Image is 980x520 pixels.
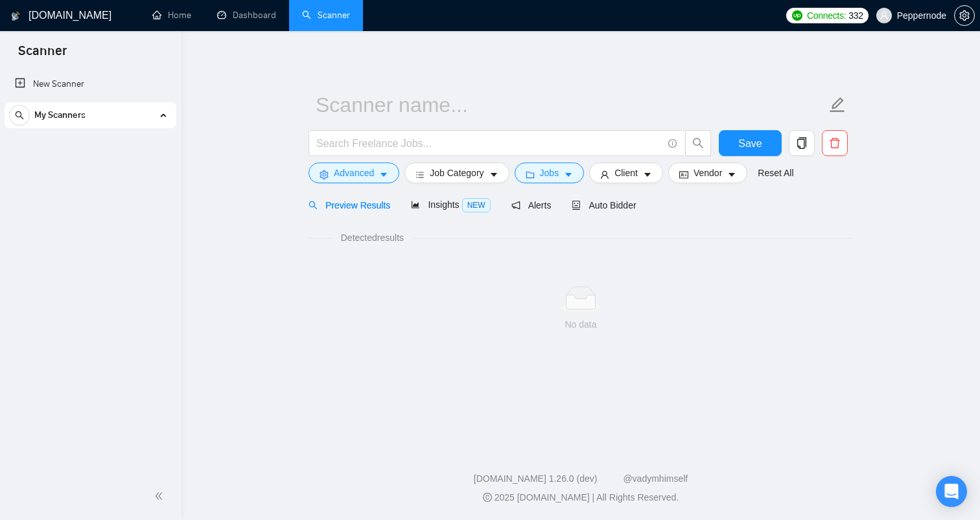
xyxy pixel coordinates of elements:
span: Connects: [807,8,846,23]
span: caret-down [379,170,388,179]
span: robot [572,201,581,210]
span: bars [415,170,425,179]
input: Scanner name... [316,89,826,121]
img: logo [11,6,20,27]
li: New Scanner [5,71,176,97]
button: search [685,130,711,156]
a: New Scanner [15,71,166,97]
span: My Scanners [34,102,86,128]
span: notification [511,201,520,210]
span: search [686,137,710,149]
span: delete [822,137,847,149]
span: Alerts [511,200,552,210]
span: idcard [679,170,688,179]
span: user [600,170,609,179]
span: Jobs [540,166,559,180]
button: Save [719,130,782,156]
span: search [309,201,318,210]
span: caret-down [564,170,573,179]
span: 332 [848,8,863,23]
a: @vadymhimself [623,473,688,484]
span: Scanner [8,41,77,69]
button: copy [789,130,815,156]
button: setting [954,5,975,26]
span: folder [526,170,535,179]
a: searchScanner [302,10,350,21]
span: caret-down [489,170,498,179]
span: Auto Bidder [572,200,636,210]
li: My Scanners [5,102,176,133]
span: double-left [154,490,167,503]
span: info-circle [668,139,677,148]
span: Job Category [430,166,484,180]
span: search [10,111,29,120]
button: barsJob Categorycaret-down [404,163,509,183]
a: dashboardDashboard [217,10,276,21]
span: Vendor [694,166,722,180]
a: Reset All [758,166,793,180]
input: Search Freelance Jobs... [316,135,662,152]
span: Advanced [334,166,374,180]
button: search [9,105,30,126]
span: NEW [462,198,491,212]
span: edit [829,96,846,113]
div: 2025 [DOMAIN_NAME] | All Rights Reserved. [192,491,970,504]
a: setting [954,10,975,21]
button: userClientcaret-down [589,163,663,183]
span: Client [614,166,638,180]
span: user [880,11,889,20]
button: delete [822,130,848,156]
span: Insights [411,199,490,210]
span: copyright [483,493,492,502]
span: caret-down [643,170,652,179]
span: area-chart [411,200,420,209]
span: setting [955,10,974,21]
span: Preview Results [309,200,390,210]
span: Detected results [332,231,413,245]
button: settingAdvancedcaret-down [309,163,399,183]
div: Open Intercom Messenger [936,476,967,507]
span: setting [320,170,329,179]
span: Save [738,135,762,152]
a: [DOMAIN_NAME] 1.26.0 (dev) [474,473,598,484]
button: folderJobscaret-down [515,163,585,183]
div: No data [319,317,843,332]
span: caret-down [727,170,736,179]
span: copy [789,137,814,149]
a: homeHome [152,10,191,21]
img: upwork-logo.png [792,10,802,21]
button: idcardVendorcaret-down [668,163,747,183]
